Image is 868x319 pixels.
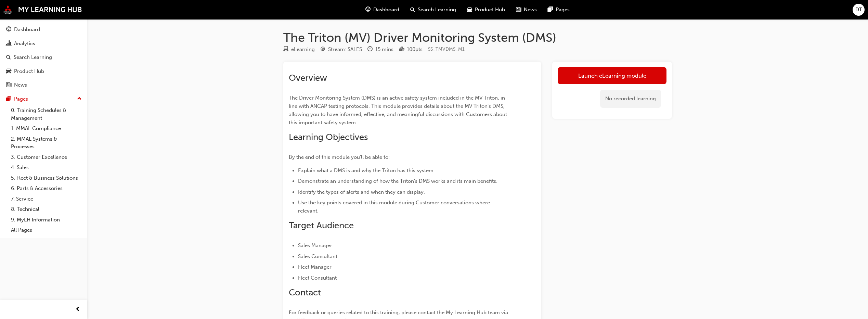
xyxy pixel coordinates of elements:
[360,3,405,17] a: guage-iconDashboard
[365,5,371,14] span: guage-icon
[3,22,85,93] button: DashboardAnalyticsSearch LearningProduct HubNews
[524,6,537,14] span: News
[14,95,28,103] div: Pages
[3,65,85,78] a: Product Hub
[407,46,423,53] div: 100 pts
[855,6,862,14] span: DT
[320,45,362,54] div: Stream
[289,132,368,142] span: Learning Objectives
[8,173,85,183] a: 5. Fleet & Business Solutions
[8,225,85,235] a: All Pages
[289,220,354,231] span: Target Audience
[298,242,332,248] span: Sales Manager
[298,178,497,184] span: Demonstrate an understanding of how the Triton’s DMS works and its main benefits.
[399,47,404,53] span: podium-icon
[298,167,435,174] span: Explain what a DMS is and why the Triton has this system.
[75,305,80,314] span: prev-icon
[3,51,85,64] a: Search Learning
[6,82,11,88] span: news-icon
[8,204,85,215] a: 8. Technical
[14,81,27,89] div: News
[373,6,399,14] span: Dashboard
[298,189,425,195] span: Identify the types of alerts and when they can display.
[8,134,85,152] a: 2. MMAL Systems & Processes
[328,46,362,53] div: Stream: SALES
[399,45,423,54] div: Points
[418,6,456,14] span: Search Learning
[375,46,393,53] div: 15 mins
[558,67,666,84] a: Launch eLearning module
[600,90,661,108] div: No recorded learning
[475,6,505,14] span: Product Hub
[6,54,11,61] span: search-icon
[6,41,11,47] span: chart-icon
[428,46,465,52] span: Learning resource code
[556,6,570,14] span: Pages
[516,5,521,14] span: news-icon
[320,47,325,53] span: target-icon
[298,200,491,214] span: Use the key points covered in this module during Customer conversations where relevant.
[289,95,508,126] span: The Driver Monitoring System (DMS) is an active safety system included in the MV Triton, in line ...
[3,37,85,50] a: Analytics
[14,67,44,75] div: Product Hub
[291,46,315,53] div: eLearning
[289,287,321,298] span: Contact
[283,45,315,54] div: Type
[8,123,85,134] a: 1. MMAL Compliance
[853,4,865,16] button: DT
[298,275,337,281] span: Fleet Consultant
[289,73,327,83] span: Overview
[8,183,85,194] a: 6. Parts & Accessories
[283,47,288,53] span: learningResourceType_ELEARNING-icon
[405,3,462,17] a: search-iconSearch Learning
[467,5,472,14] span: car-icon
[283,30,672,45] h1: The Triton (MV) Driver Monitoring System (DMS)
[8,194,85,204] a: 7. Service
[542,3,575,17] a: pages-iconPages
[77,94,82,103] span: up-icon
[410,5,415,14] span: search-icon
[8,215,85,225] a: 9. MyLH Information
[6,27,11,33] span: guage-icon
[6,68,11,75] span: car-icon
[3,93,85,105] button: Pages
[298,264,332,270] span: Fleet Manager
[3,23,85,36] a: Dashboard
[14,53,52,61] div: Search Learning
[3,5,82,14] img: mmal
[8,162,85,173] a: 4. Sales
[6,96,11,102] span: pages-icon
[548,5,553,14] span: pages-icon
[298,253,337,259] span: Sales Consultant
[367,45,393,54] div: Duration
[8,152,85,163] a: 3. Customer Excellence
[3,79,85,91] a: News
[462,3,510,17] a: car-iconProduct Hub
[510,3,542,17] a: news-iconNews
[289,154,390,160] span: By the end of this module you’ll be able to:
[14,26,40,34] div: Dashboard
[8,105,85,123] a: 0. Training Schedules & Management
[14,40,35,48] div: Analytics
[367,47,373,53] span: clock-icon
